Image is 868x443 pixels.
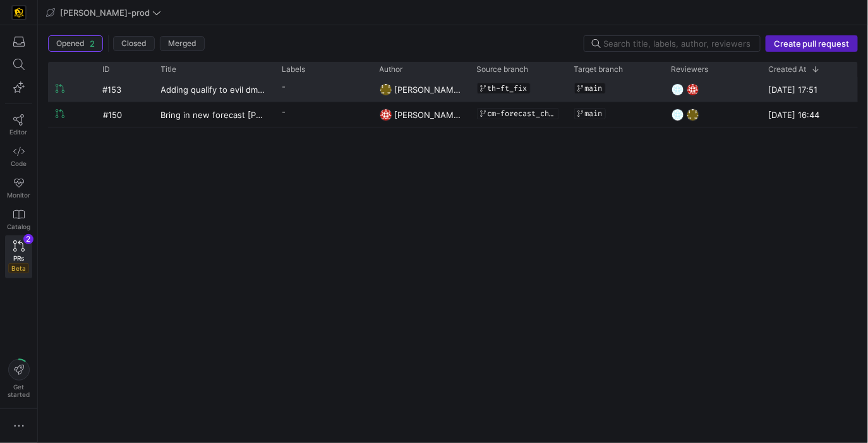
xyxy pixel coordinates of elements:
[5,2,32,23] a: https://storage.googleapis.com/y42-prod-data-exchange/images/uAsz27BndGEK0hZWDFeOjoxA7jCwgK9jE472...
[48,35,103,52] button: Opened2
[11,160,27,167] span: Code
[395,110,462,120] span: [PERSON_NAME]
[603,38,752,49] input: Search title, labels, author, reviewers
[8,263,29,273] span: Beta
[282,83,286,91] span: -
[43,4,164,21] button: [PERSON_NAME]-prod
[766,35,858,52] button: Create pull request
[95,102,154,127] div: #150
[95,77,154,102] div: #153
[13,254,24,262] span: PRs
[160,36,205,51] button: Merged
[121,39,147,48] span: Closed
[10,128,28,136] span: Editor
[769,65,807,74] span: Created At
[56,39,85,48] span: Opened
[90,38,95,49] span: 2
[161,78,267,101] a: Adding qualify to evil dm_membership
[13,6,25,19] img: https://storage.googleapis.com/y42-prod-data-exchange/images/uAsz27BndGEK0hZWDFeOjoxA7jCwgK9jE472...
[380,83,392,96] img: https://secure.gravatar.com/avatar/332e4ab4f8f73db06c2cf0bfcf19914be04f614aded7b53ca0c4fd3e75c0e2...
[5,204,32,235] a: Catalog
[7,191,30,199] span: Monitor
[7,223,30,230] span: Catalog
[574,65,624,74] span: Target branch
[168,39,196,48] span: Merged
[585,109,603,118] span: main
[161,103,267,126] a: Bring in new forecast [PERSON_NAME] 2.0
[103,65,111,74] span: ID
[488,109,556,118] span: cm-forecast_change
[380,109,392,121] img: https://secure.gravatar.com/avatar/06bbdcc80648188038f39f089a7f59ad47d850d77952c7f0d8c4f0bc45aa9b...
[5,354,32,403] button: Getstarted
[761,102,859,127] div: [DATE] 16:44
[395,85,462,95] span: [PERSON_NAME]
[585,84,603,93] span: main
[687,83,699,96] img: https://secure.gravatar.com/avatar/06bbdcc80648188038f39f089a7f59ad47d850d77952c7f0d8c4f0bc45aa9b...
[488,84,527,93] span: th-ft_fix
[113,36,155,51] button: Closed
[5,235,32,278] a: PRsBeta2
[5,141,32,172] a: Code
[23,234,33,244] div: 2
[8,383,30,398] span: Get started
[761,77,859,102] div: [DATE] 17:51
[477,65,529,74] span: Source branch
[687,109,699,121] img: https://secure.gravatar.com/avatar/332e4ab4f8f73db06c2cf0bfcf19914be04f614aded7b53ca0c4fd3e75c0e2...
[672,109,684,121] img: https://secure.gravatar.com/avatar/93624b85cfb6a0d6831f1d6e8dbf2768734b96aa2308d2c902a4aae71f619b...
[60,8,150,18] span: [PERSON_NAME]-prod
[161,65,177,74] span: Title
[5,172,32,204] a: Monitor
[5,109,32,141] a: Editor
[380,65,403,74] span: Author
[672,65,709,74] span: Reviewers
[282,108,286,116] span: -
[672,83,684,96] img: https://secure.gravatar.com/avatar/93624b85cfb6a0d6831f1d6e8dbf2768734b96aa2308d2c902a4aae71f619b...
[774,38,850,49] span: Create pull request
[282,65,306,74] span: Labels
